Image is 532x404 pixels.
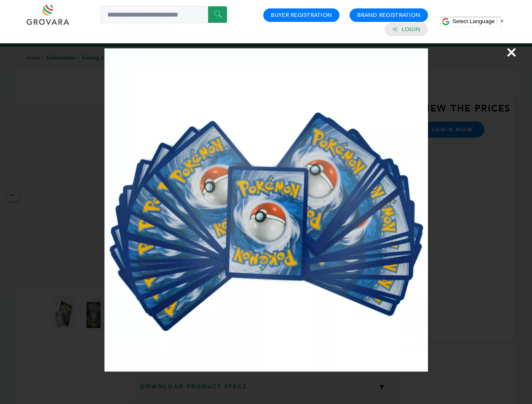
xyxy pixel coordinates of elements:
[452,18,505,24] a: Select Language​
[452,18,495,24] span: Select Language
[101,6,227,23] input: Search a product or brand...
[104,48,428,372] img: Image Preview
[271,11,332,19] a: Buyer Registration
[402,26,420,33] a: Login
[499,18,505,24] span: ▼
[497,18,497,24] span: ​
[506,40,517,64] span: ×
[357,11,420,19] a: Brand Registration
